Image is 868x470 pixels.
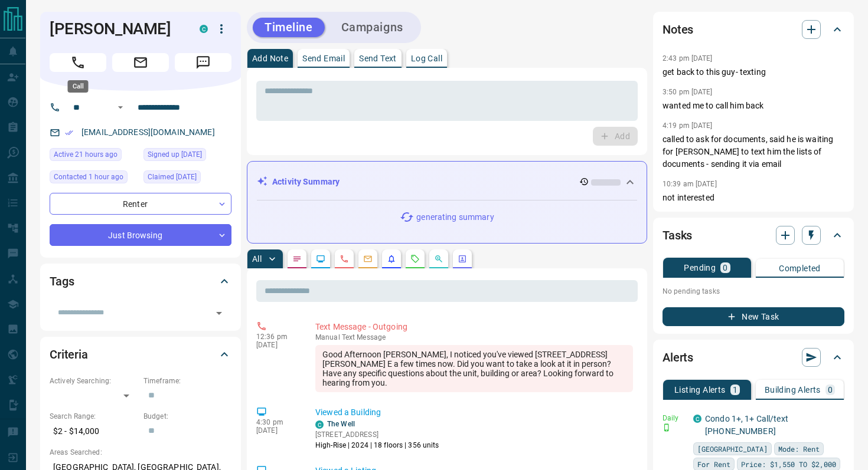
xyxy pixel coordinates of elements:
p: Listing Alerts [674,386,726,394]
a: Condo 1+, 1+ Call/text [PHONE_NUMBER] [705,414,788,436]
p: Actively Searching: [50,376,138,386]
div: Renter [50,193,231,215]
svg: Requests [410,254,420,264]
span: Contacted 1 hour ago [54,171,123,183]
div: Tue Sep 16 2025 [50,170,138,187]
svg: Email Verified [65,129,73,137]
span: Price: $1,550 TO $2,000 [741,458,836,470]
span: Mode: Rent [778,443,820,455]
p: Send Email [302,54,345,63]
div: Call [68,80,89,93]
p: Search Range: [50,411,138,422]
p: [DATE] [256,426,298,435]
svg: Lead Browsing Activity [316,254,325,264]
div: Mon Sep 15 2025 [50,148,138,165]
p: 0 [828,386,833,394]
p: $2 - $14,000 [50,422,138,441]
p: [STREET_ADDRESS] [315,429,439,440]
svg: Calls [340,254,349,264]
h2: Criteria [50,345,88,364]
p: 4:19 pm [DATE] [663,121,713,130]
div: Criteria [50,340,231,369]
p: Add Note [252,54,288,63]
p: 3:50 pm [DATE] [663,88,713,96]
p: not interested [663,192,844,204]
a: The Well [327,420,355,428]
span: For Rent [697,458,730,470]
div: Sat Jul 05 2025 [143,170,231,187]
p: Timeframe: [143,376,231,386]
div: Tasks [663,221,844,249]
p: All [252,255,262,263]
p: Text Message - Outgoing [315,321,633,333]
p: [DATE] [256,341,298,349]
p: 1 [733,386,738,394]
p: Daily [663,413,686,423]
p: Text Message [315,333,633,341]
span: Active 21 hours ago [54,149,118,160]
p: Budget: [143,411,231,422]
span: [GEOGRAPHIC_DATA] [697,443,768,455]
p: Pending [684,264,716,272]
p: Viewed a Building [315,406,633,419]
div: Just Browsing [50,224,231,246]
button: Open [211,305,227,321]
svg: Opportunities [434,254,443,264]
button: Timeline [253,18,325,37]
span: Claimed [DATE] [148,171,197,183]
button: Campaigns [329,18,415,37]
h1: [PERSON_NAME] [50,19,182,38]
span: Signed up [DATE] [148,149,202,160]
p: Building Alerts [765,386,821,394]
span: Message [175,53,231,72]
svg: Listing Alerts [387,254,396,264]
p: Completed [779,264,821,272]
p: Send Text [359,54,397,63]
p: High-Rise | 2024 | 18 floors | 356 units [315,440,439,451]
div: Notes [663,15,844,44]
svg: Notes [292,254,302,264]
p: No pending tasks [663,282,844,300]
span: manual [315,333,340,341]
p: 12:36 pm [256,333,298,341]
p: called to ask for documents, said he is waiting for [PERSON_NAME] to text him the lists of docume... [663,133,844,170]
div: condos.ca [200,25,208,33]
div: Alerts [663,343,844,372]
p: get back to this guy- texting [663,66,844,78]
svg: Agent Actions [458,254,467,264]
div: condos.ca [315,420,324,429]
p: 0 [723,264,727,272]
p: wanted me to call him back [663,100,844,112]
p: 2:43 pm [DATE] [663,54,713,63]
h2: Tags [50,272,74,291]
button: Open [113,100,128,114]
p: 4:30 pm [256,418,298,426]
p: Log Call [411,54,442,63]
p: Areas Searched: [50,447,231,458]
p: generating summary [416,211,494,224]
span: Email [112,53,169,72]
p: Activity Summary [272,176,340,188]
button: New Task [663,307,844,326]
h2: Alerts [663,348,693,367]
h2: Tasks [663,226,692,245]
a: [EMAIL_ADDRESS][DOMAIN_NAME] [81,127,215,137]
h2: Notes [663,20,693,39]
div: Tags [50,267,231,295]
div: condos.ca [693,415,701,423]
div: Good Afternoon [PERSON_NAME], I noticed you've viewed [STREET_ADDRESS][PERSON_NAME] E a few times... [315,345,633,392]
svg: Push Notification Only [663,423,671,432]
svg: Emails [363,254,373,264]
span: Call [50,53,106,72]
div: Tue Dec 29 2020 [143,148,231,165]
div: Activity Summary [257,171,637,193]
p: 10:39 am [DATE] [663,180,717,188]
